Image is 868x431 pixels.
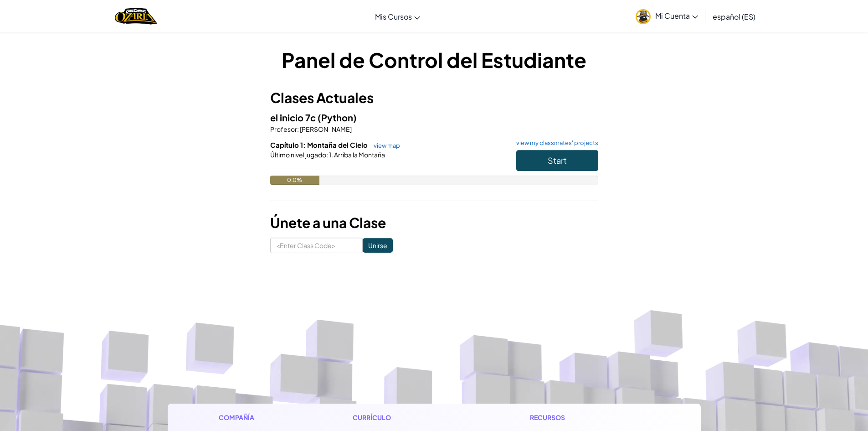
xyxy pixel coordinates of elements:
[270,140,369,149] span: Capítulo 1: Montaña del Cielo
[270,213,598,233] h3: Únete a una Clase
[370,4,425,29] a: Mis Cursos
[328,151,333,159] span: 1.
[548,155,567,166] span: Start
[270,151,326,159] span: Último nivel jugado
[299,125,352,133] span: [PERSON_NAME]
[369,142,400,149] a: view map
[115,7,157,26] img: Home
[655,11,698,21] span: Mi Cuenta
[375,12,412,21] span: Mis Cursos
[270,238,363,253] input: <Enter Class Code>
[530,413,650,422] h1: Recursos
[297,125,299,133] span: :
[270,88,598,108] h3: Clases Actuales
[270,176,319,185] div: 0.0%
[219,413,295,422] h1: Compañía
[516,150,598,171] button: Start
[353,413,473,422] h1: Currículo
[326,151,328,159] span: :
[115,7,157,26] a: Ozaria by CodeCombat logo
[631,2,703,31] a: Mi Cuenta
[363,238,393,253] input: Unirse
[333,151,385,159] span: Arriba la Montaña
[270,112,318,123] span: el inicio 7c
[318,112,357,123] span: (Python)
[636,9,651,24] img: avatar
[713,12,755,21] span: español (ES)
[512,140,598,146] a: view my classmates' projects
[270,125,297,133] span: Profesor
[270,46,598,74] h1: Panel de Control del Estudiante
[708,4,760,29] a: español (ES)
